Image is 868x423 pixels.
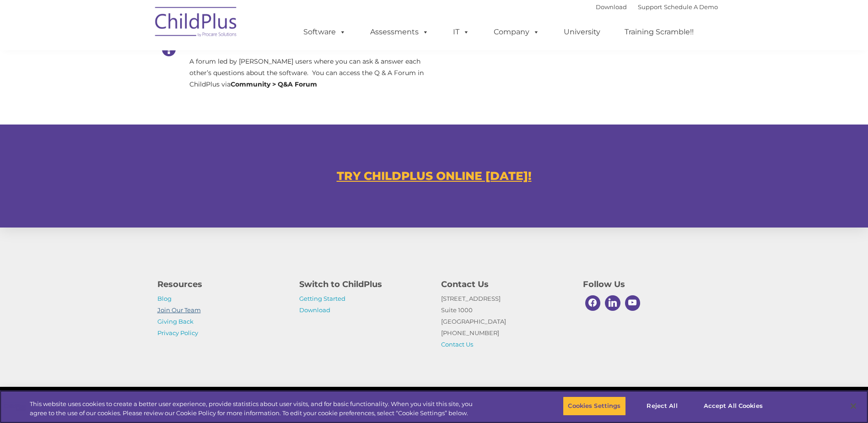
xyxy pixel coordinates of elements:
[231,80,317,88] strong: Community > Q&A Forum
[699,396,768,416] button: Accept All Cookies
[634,396,691,416] button: Reject All
[189,56,427,90] p: A forum led by [PERSON_NAME] users where you can ask & answer each other’s questions about the so...
[441,341,473,348] a: Contact Us
[361,23,438,41] a: Assessments
[299,278,427,291] h4: Switch to ChildPlus
[603,293,623,313] a: Linkedin
[596,3,718,11] font: |
[299,306,330,314] a: Download
[444,23,479,41] a: IT
[441,278,569,291] h4: Contact Us
[337,169,532,183] a: TRY CHILDPLUS ONLINE [DATE]!
[485,23,549,41] a: Company
[615,23,703,41] a: Training Scramble!!
[583,278,711,291] h4: Follow Us
[563,396,625,416] button: Cookies Settings
[638,3,662,11] a: Support
[30,400,477,418] div: This website uses cookies to create a better user experience, provide statistics about user visit...
[623,293,643,313] a: Youtube
[157,329,198,336] a: Privacy Policy
[157,295,172,302] a: Blog
[157,278,286,291] h4: Resources
[843,396,863,416] button: Close
[299,295,345,302] a: Getting Started
[157,306,201,314] a: Join Our Team
[583,293,603,313] a: Facebook
[555,23,609,41] a: University
[157,318,194,325] a: Giving Back
[441,293,569,350] p: [STREET_ADDRESS] Suite 1000 [GEOGRAPHIC_DATA] [PHONE_NUMBER]
[294,23,355,41] a: Software
[664,3,718,11] a: Schedule A Demo
[596,3,627,11] a: Download
[151,0,242,46] img: ChildPlus by Procare Solutions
